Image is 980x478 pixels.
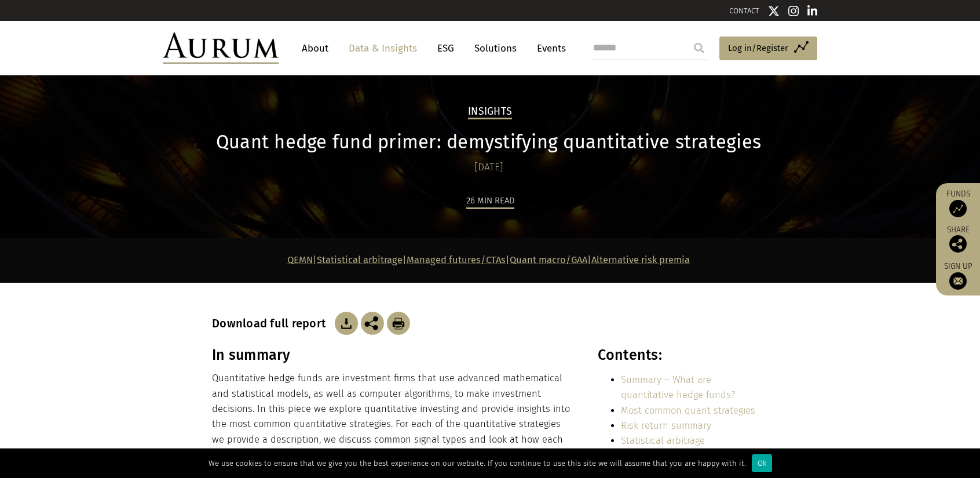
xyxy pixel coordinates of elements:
[469,38,522,59] a: Solutions
[942,226,974,253] div: Share
[407,254,506,265] a: Managed futures/CTAs
[317,254,403,265] a: Statistical arbitrage
[942,189,974,217] a: Funds
[287,254,690,265] strong: | | | |
[212,316,332,330] h3: Download full report
[432,38,460,59] a: ESG
[621,374,735,400] a: Summary – What are quantitative hedge funds?
[212,371,572,478] p: Quantitative hedge funds are investment firms that use advanced mathematical and statistical mode...
[531,38,566,59] a: Events
[296,38,334,59] a: About
[598,346,765,364] h3: Contents:
[387,312,410,335] img: Download Article
[807,5,818,17] img: Linkedin icon
[361,312,384,335] img: Share this post
[591,254,690,265] a: Alternative risk premia
[949,200,967,217] img: Access Funds
[212,346,572,364] h3: In summary
[212,159,765,176] div: [DATE]
[466,194,514,209] div: 26 min read
[729,6,759,15] a: CONTACT
[768,5,780,17] img: Twitter icon
[343,38,423,59] a: Data & Insights
[719,37,817,61] a: Log in/Register
[287,254,313,265] a: QEMN
[163,32,279,64] img: Aurum
[688,37,711,60] input: Submit
[621,435,705,446] a: Statistical arbitrage
[949,272,967,290] img: Sign up to our newsletter
[728,41,788,55] span: Log in/Register
[942,261,974,290] a: Sign up
[510,254,587,265] a: Quant macro/GAA
[621,405,755,416] a: Most common quant strategies
[752,454,772,472] div: Ok
[949,235,967,253] img: Share this post
[335,312,358,335] img: Download Article
[468,105,512,119] h2: Insights
[621,420,711,431] a: Risk return summary
[788,5,799,17] img: Instagram icon
[212,131,765,154] h1: Quant hedge fund primer: demystifying quantitative strategies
